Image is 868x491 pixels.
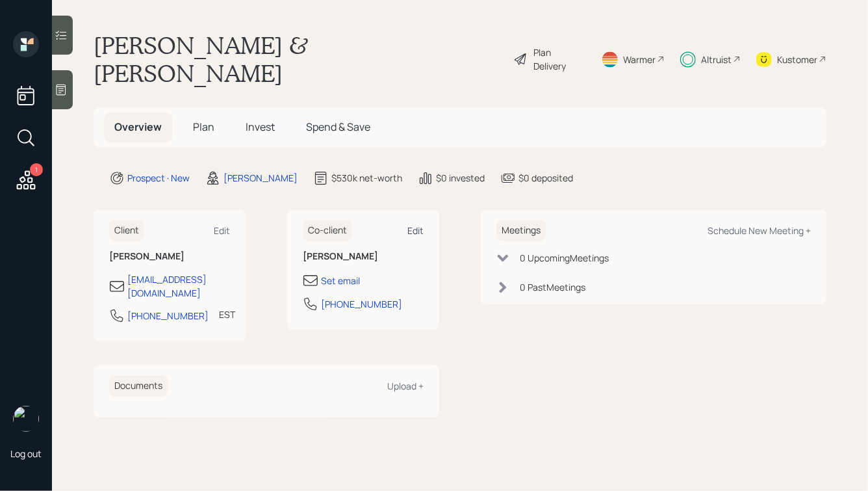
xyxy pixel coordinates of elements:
div: $0 invested [436,171,485,185]
div: [EMAIL_ADDRESS][DOMAIN_NAME] [127,272,230,300]
div: Upload + [387,380,424,392]
h6: [PERSON_NAME] [109,251,230,262]
div: 1 [30,163,43,176]
span: Spend & Save [306,120,370,134]
div: Edit [407,224,424,237]
h6: Co-client [303,220,352,241]
div: Set email [321,274,360,287]
img: hunter_neumayer.jpg [13,406,39,432]
div: Schedule New Meeting + [708,224,811,237]
div: Kustomer [777,53,817,66]
h1: [PERSON_NAME] & [PERSON_NAME] [94,31,503,87]
div: Plan Delivery [534,46,585,73]
div: $530k net-worth [331,171,402,185]
div: [PHONE_NUMBER] [127,309,209,323]
span: Overview [114,120,162,134]
div: Log out [10,447,42,460]
div: 0 Past Meeting s [520,280,585,294]
h6: Client [109,220,144,241]
span: Invest [246,120,275,134]
div: [PERSON_NAME] [223,171,298,185]
span: Plan [193,120,214,134]
h6: [PERSON_NAME] [303,251,424,262]
div: Warmer [623,53,656,66]
div: Altruist [701,53,732,66]
div: EST [219,308,235,321]
div: $0 deposited [518,171,573,185]
h6: Meetings [496,220,546,241]
div: 0 Upcoming Meeting s [520,251,609,265]
div: Edit [214,224,230,237]
h6: Documents [109,375,168,397]
div: [PHONE_NUMBER] [321,297,402,311]
div: Prospect · New [127,171,190,185]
